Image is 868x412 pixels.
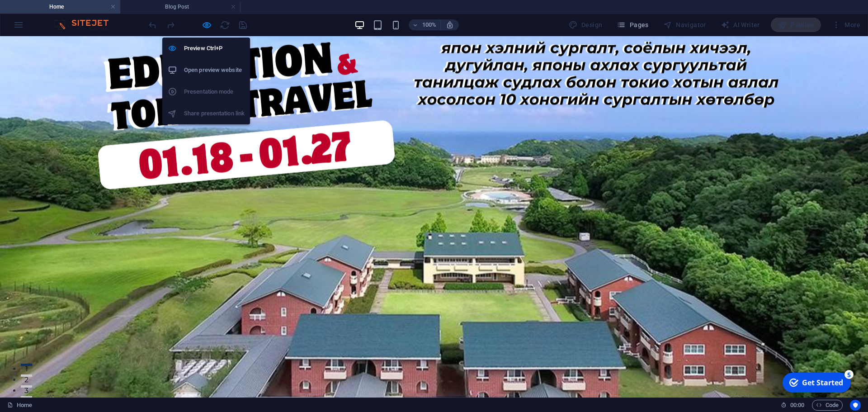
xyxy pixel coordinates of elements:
button: 100% [409,19,441,30]
button: 1 [21,327,32,330]
button: 2 [21,338,32,341]
span: : [797,402,798,408]
span: Code [816,400,839,411]
h4: Blog Post [120,2,241,12]
img: Editor Logo [52,19,120,30]
h6: 100% [422,19,437,30]
h6: Open preview website [184,65,245,76]
span: Pages [617,20,648,29]
h6: Session time [781,400,805,411]
button: Code [812,400,843,411]
div: 5 [67,1,76,10]
span: 00 00 [790,400,804,411]
button: Pages [613,18,652,32]
i: On resize automatically adjust zoom level to fit chosen device. [446,21,454,29]
div: Get Started 5 items remaining, 0% complete [5,4,73,24]
div: Get Started [24,9,66,19]
div: Design (Ctrl+Alt+Y) [565,18,606,32]
h6: Preview Ctrl+P [184,43,245,54]
a: Click to cancel selection. Double-click to open Pages [7,400,32,411]
button: Usercentrics [850,400,861,411]
button: 3 [21,349,32,351]
button: 4 [21,360,32,362]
